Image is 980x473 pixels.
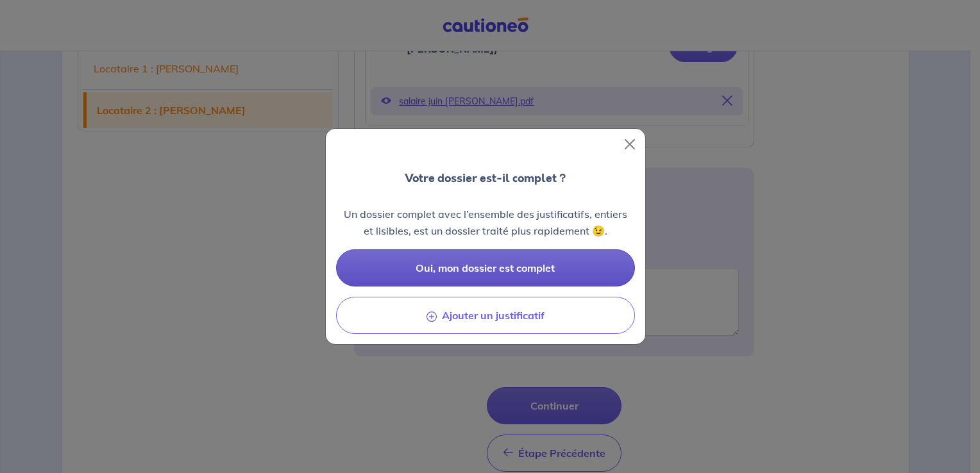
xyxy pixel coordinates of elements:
[336,249,635,286] button: Oui, mon dossier est complet
[405,170,566,187] p: Votre dossier est-il complet ?
[416,261,555,274] span: Oui, mon dossier est complet
[442,309,545,322] span: Ajouter un justificatif
[620,134,640,154] button: Close
[336,297,635,334] button: Ajouter un justificatif
[336,206,635,239] p: Un dossier complet avec l’ensemble des justificatifs, entiers et lisibles, est un dossier traité ...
